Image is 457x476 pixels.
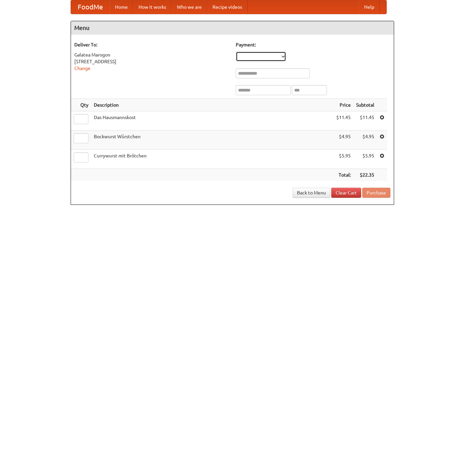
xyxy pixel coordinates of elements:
[91,99,334,111] th: Description
[74,58,229,65] div: [STREET_ADDRESS]
[133,0,172,14] a: How it works
[334,99,353,111] th: Price
[334,111,353,131] td: $11.45
[172,0,207,14] a: Who we are
[334,150,353,169] td: $5.95
[353,150,377,169] td: $5.95
[91,150,334,169] td: Currywurst mit Brötchen
[71,21,394,35] h4: Menu
[74,51,229,58] div: Galatea Marogon
[353,131,377,150] td: $4.95
[331,188,361,198] a: Clear Cart
[353,169,377,181] th: $22.35
[353,99,377,111] th: Subtotal
[334,169,353,181] th: Total:
[207,0,247,14] a: Recipe videos
[236,41,390,48] h5: Payment:
[91,111,334,131] td: Das Hausmannskost
[71,0,110,14] a: FoodMe
[362,188,390,198] button: Purchase
[293,188,330,198] a: Back to Menu
[110,0,133,14] a: Home
[71,99,91,111] th: Qty
[359,0,380,14] a: Help
[353,111,377,131] td: $11.45
[74,41,229,48] h5: Deliver To:
[74,66,90,71] a: Change
[91,131,334,150] td: Bockwurst Würstchen
[334,131,353,150] td: $4.95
